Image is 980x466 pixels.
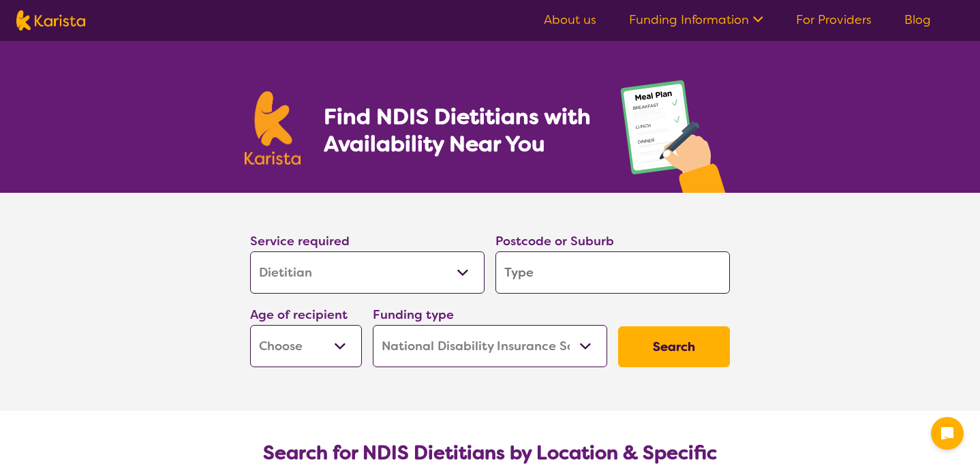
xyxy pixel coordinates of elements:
[618,326,730,367] button: Search
[616,74,735,193] img: dietitian
[324,103,593,157] h1: Find NDIS Dietitians with Availability Near You
[16,10,85,31] img: Karista logo
[245,91,301,165] img: Karista logo
[373,307,454,323] label: Funding type
[904,12,931,28] a: Blog
[544,12,596,28] a: About us
[495,233,614,249] label: Postcode or Suburb
[796,12,872,28] a: For Providers
[250,233,350,249] label: Service required
[629,12,763,28] a: Funding Information
[495,251,730,294] input: Type
[250,307,348,323] label: Age of recipient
